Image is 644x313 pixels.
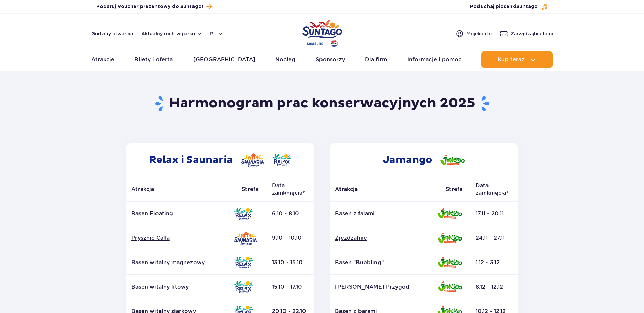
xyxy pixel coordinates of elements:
img: Relax [234,208,253,220]
td: 8.12 - 12.12 [470,275,518,299]
a: [GEOGRAPHIC_DATA] [193,51,255,68]
a: Basen z falami [335,210,432,217]
a: Basen witalny litowy [131,283,228,291]
h2: Relax i Saunaria [126,143,314,177]
button: Kup teraz [481,51,553,68]
td: 6.10 - 8.10 [266,202,314,226]
img: Saunaria [234,231,257,245]
a: Bilety i oferta [134,51,173,68]
a: [PERSON_NAME] Przygód [335,283,432,291]
th: Data zamknięcia* [470,177,518,202]
th: Strefa [438,177,470,202]
td: 9.10 - 10.10 [266,226,314,250]
img: Jamango [438,257,462,268]
img: Jamango [438,233,462,243]
a: Informacje i pomoc [407,51,461,68]
th: Data zamknięcia* [266,177,314,202]
span: Zarządzaj biletami [511,30,553,37]
img: Relax [272,154,291,166]
td: 15.10 - 17.10 [266,275,314,299]
a: Nocleg [275,51,295,68]
span: Suntago [516,4,538,9]
span: Moje konto [466,30,492,37]
td: 1.12 - 3.12 [470,250,518,275]
a: Basen witalny magnezowy [131,259,228,266]
a: Zarządzajbiletami [500,29,553,38]
span: Kup teraz [498,57,525,63]
a: Godziny otwarcia [91,30,133,37]
a: Prysznic Calla [131,234,228,242]
p: Basen Floating [131,210,228,217]
img: Relax [234,281,253,293]
img: Jamango [438,208,462,219]
a: Zjeżdżalnie [335,234,432,242]
button: Posłuchaj piosenkiSuntago [470,3,548,10]
a: Podaruj Voucher prezentowy do Suntago! [96,2,212,11]
span: Podaruj Voucher prezentowy do Suntago! [96,3,203,10]
a: Mojekonto [456,29,492,38]
button: Aktualny ruch w parku [141,31,202,36]
a: Basen “Bubbling” [335,259,432,266]
th: Atrakcja [126,177,234,202]
td: 24.11 - 27.11 [470,226,518,250]
img: Jamango [438,281,462,292]
img: Relax [234,257,253,268]
a: Sponsorzy [316,51,345,68]
h1: Harmonogram prac konserwacyjnych 2025 [123,95,521,112]
h2: Jamango [330,143,518,177]
img: Jamango [440,155,465,165]
th: Atrakcja [330,177,438,202]
td: 17.11 - 20.11 [470,202,518,226]
span: Posłuchaj piosenki [470,3,538,10]
button: pl [210,30,223,37]
img: Saunaria [241,153,264,167]
a: Park of Poland [302,17,342,48]
a: Dla firm [365,51,387,68]
td: 13.10 - 15.10 [266,250,314,275]
a: Atrakcje [91,51,114,68]
th: Strefa [234,177,266,202]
